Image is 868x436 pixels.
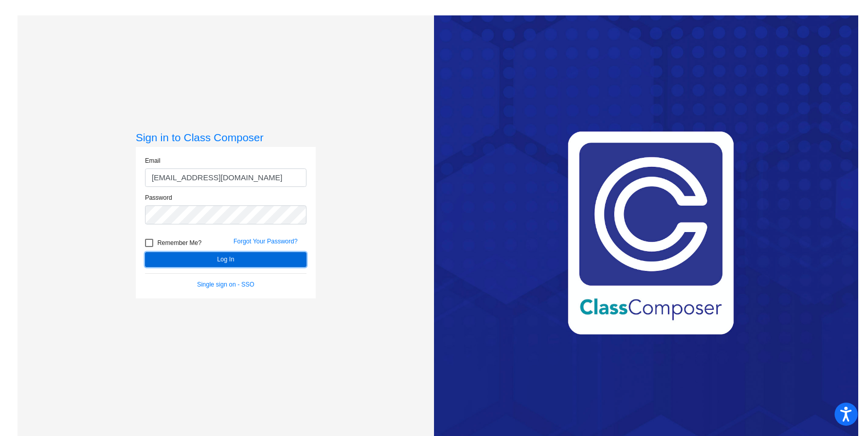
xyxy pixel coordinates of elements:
label: Email [145,156,160,165]
a: Single sign on - SSO [197,281,254,288]
label: Password [145,193,172,202]
span: Remember Me? [157,237,202,249]
a: Forgot Your Password? [233,238,298,245]
h3: Sign in to Class Composer [136,131,316,144]
button: Log In [145,252,306,267]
